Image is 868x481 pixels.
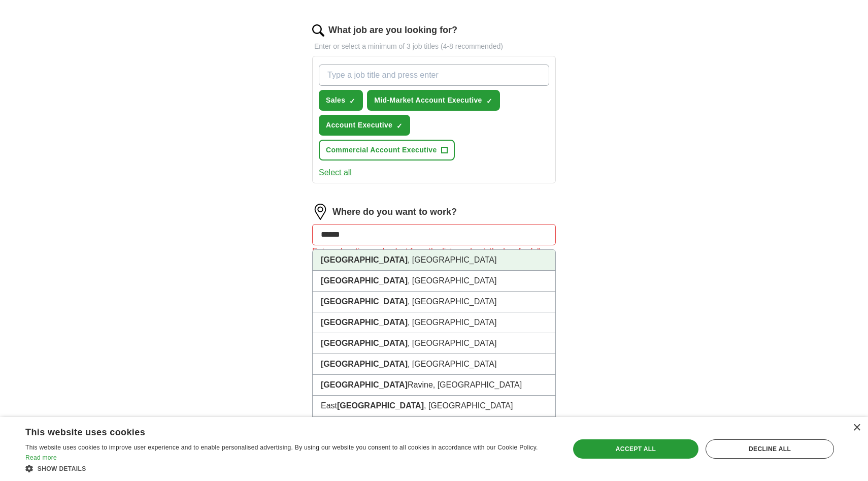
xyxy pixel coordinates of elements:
[319,140,455,161] button: Commercial Account Executive
[321,360,408,368] strong: [GEOGRAPHIC_DATA]
[326,95,345,106] span: Sales
[25,423,528,438] div: This website uses cookies
[337,401,424,410] strong: [GEOGRAPHIC_DATA]
[312,204,328,220] img: location.png
[321,255,408,264] strong: [GEOGRAPHIC_DATA]
[321,318,408,327] strong: [GEOGRAPHIC_DATA]
[486,97,492,105] span: ✓
[396,122,403,130] span: ✓
[25,454,57,461] a: Read more, opens a new window
[313,354,555,375] li: , [GEOGRAPHIC_DATA]
[313,250,555,271] li: , [GEOGRAPHIC_DATA]
[328,23,457,37] label: What job are you looking for?
[853,424,860,432] div: Close
[312,41,556,52] p: Enter or select a minimum of 3 job titles (4-8 recommended)
[312,245,556,270] div: Enter a location and select from the list, or check the box for fully remote roles
[326,120,392,131] span: Account Executive
[349,97,355,105] span: ✓
[25,444,538,451] span: This website uses cookies to improve user experience and to enable personalised advertising. By u...
[326,145,437,155] span: Commercial Account Executive
[25,463,553,473] div: Show details
[312,24,324,37] img: search.png
[321,276,408,285] strong: [GEOGRAPHIC_DATA]
[319,65,549,86] input: Type a job title and press enter
[321,380,408,389] strong: [GEOGRAPHIC_DATA]
[313,416,555,437] li: South , [GEOGRAPHIC_DATA]
[319,90,363,111] button: Sales✓
[313,396,555,416] li: East , [GEOGRAPHIC_DATA]
[367,90,499,111] button: Mid-Market Account Executive✓
[321,297,408,306] strong: [GEOGRAPHIC_DATA]
[573,439,698,459] div: Accept all
[332,205,457,219] label: Where do you want to work?
[374,95,482,106] span: Mid-Market Account Executive
[38,465,86,472] span: Show details
[313,292,555,312] li: , [GEOGRAPHIC_DATA]
[321,339,408,347] strong: [GEOGRAPHIC_DATA]
[319,167,352,179] button: Select all
[313,375,555,396] li: Ravine, [GEOGRAPHIC_DATA]
[313,271,555,292] li: , [GEOGRAPHIC_DATA]
[706,439,834,459] div: Decline all
[313,333,555,354] li: , [GEOGRAPHIC_DATA]
[313,312,555,333] li: , [GEOGRAPHIC_DATA]
[319,115,410,136] button: Account Executive✓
